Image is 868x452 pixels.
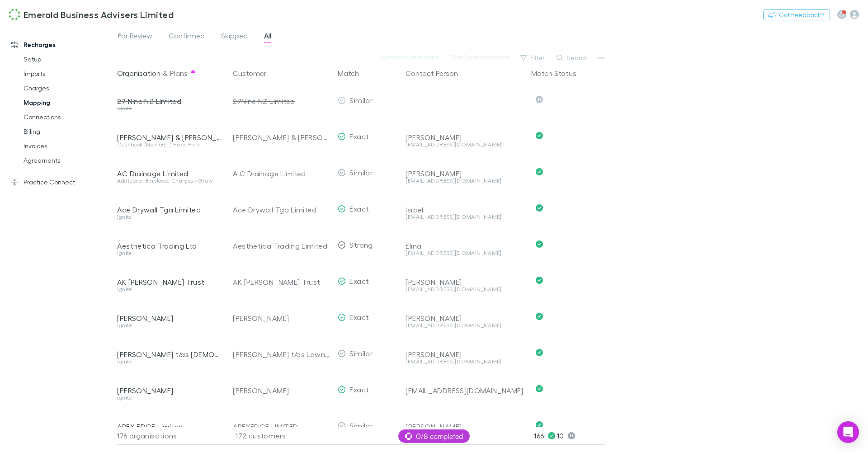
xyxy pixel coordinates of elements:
[117,287,222,292] div: Ignite
[117,278,222,287] div: AK [PERSON_NAME] Trust
[536,349,543,356] svg: Confirmed
[117,314,222,323] div: [PERSON_NAME]
[14,66,115,81] a: Imports
[14,52,115,66] a: Setup
[233,64,277,82] button: Customer
[536,132,543,139] svg: Confirmed
[117,350,222,359] div: [PERSON_NAME] t/as [DEMOGRAPHIC_DATA] 4 U Lawns
[169,31,205,43] span: Confirmed
[406,386,524,395] div: [EMAIL_ADDRESS][DOMAIN_NAME]
[349,96,373,104] span: Similar
[406,350,524,359] div: [PERSON_NAME]
[2,38,115,52] a: Recharges
[536,96,543,103] svg: Skipped
[117,64,222,82] div: &
[117,106,222,111] div: Ignite
[536,240,543,248] svg: Confirmed
[117,142,222,147] div: Cashbook (Non-GST) Price Plan
[117,214,222,220] div: Ignite
[117,427,226,445] div: 176 organisations
[117,169,222,178] div: AC Drainage Limited
[349,421,373,430] span: Similar
[14,139,115,153] a: Invoices
[233,228,330,264] div: Aesthetica Trading Limited
[117,395,222,400] div: Ignite
[14,81,115,95] a: Charges
[349,277,369,285] span: Exact
[264,31,271,43] span: All
[536,385,543,392] svg: Confirmed
[406,133,524,142] div: [PERSON_NAME]
[233,119,330,155] div: [PERSON_NAME] & [PERSON_NAME]
[233,155,330,192] div: A C Drainage Limited
[117,133,222,142] div: [PERSON_NAME] & [PERSON_NAME]
[2,175,115,189] a: Practice Connect
[444,52,516,62] button: Skip0 organisations
[117,359,222,364] div: Ignite
[117,205,222,214] div: Ace Drywall Tga Limited
[14,110,115,124] a: Connections
[552,52,593,63] button: Search
[349,132,369,141] span: Exact
[226,427,334,445] div: 172 customers
[349,385,369,394] span: Exact
[536,421,543,428] svg: Confirmed
[349,313,369,321] span: Exact
[406,241,524,250] div: Elina
[406,250,524,256] div: [EMAIL_ADDRESS][DOMAIN_NAME]
[406,64,469,82] button: Contact Person
[118,31,152,43] span: For Review
[117,178,222,184] div: Additional Employee Charges • Grow
[536,168,543,175] svg: Confirmed
[233,300,330,336] div: [PERSON_NAME]
[406,359,524,364] div: [EMAIL_ADDRESS][DOMAIN_NAME]
[406,142,524,147] div: [EMAIL_ADDRESS][DOMAIN_NAME]
[233,192,330,228] div: Ace Drywall Tga Limited
[233,83,330,119] div: 27Nine NZ Limited
[24,9,174,20] h3: Emerald Business Advisers Limited
[349,240,373,249] span: Strong
[534,427,605,444] p: 166 · 10
[233,336,330,372] div: [PERSON_NAME] t/as Lawns 4 U
[837,421,859,443] div: Open Intercom Messenger
[516,52,550,63] button: Filter
[221,31,248,43] span: Skipped
[375,52,444,62] button: Confirm0 matches
[117,250,222,256] div: Ignite
[170,64,188,82] button: Plans
[349,349,373,358] span: Similar
[9,9,20,20] img: Emerald Business Advisers Limited's Logo
[536,277,543,284] svg: Confirmed
[117,64,160,82] button: Organisation
[14,95,115,110] a: Mapping
[14,153,115,168] a: Agreements
[406,214,524,220] div: [EMAIL_ADDRESS][DOMAIN_NAME]
[349,168,373,177] span: Similar
[406,323,524,328] div: [EMAIL_ADDRESS][DOMAIN_NAME]
[536,313,543,320] svg: Confirmed
[349,204,369,213] span: Exact
[406,422,524,431] div: [PERSON_NAME]
[117,386,222,395] div: [PERSON_NAME]
[14,124,115,139] a: Billing
[406,314,524,323] div: [PERSON_NAME]
[406,287,524,292] div: [EMAIL_ADDRESS][DOMAIN_NAME]
[763,9,830,20] button: Got Feedback?
[531,64,587,82] button: Match Status
[536,204,543,212] svg: Confirmed
[4,4,179,25] a: Emerald Business Advisers Limited
[406,278,524,287] div: [PERSON_NAME]
[338,64,370,82] button: Match
[117,323,222,328] div: Ignite
[406,169,524,178] div: [PERSON_NAME]
[406,205,524,214] div: Israel
[117,241,222,250] div: Aesthetica Trading Ltd
[117,422,222,431] div: APEX EDGE Limited
[233,372,330,409] div: [PERSON_NAME]
[233,264,330,300] div: AK [PERSON_NAME] Trust
[117,97,222,106] div: 27 Nine NZ Limited
[233,409,330,445] div: APEXEDGE LIMITED
[406,178,524,184] div: [EMAIL_ADDRESS][DOMAIN_NAME]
